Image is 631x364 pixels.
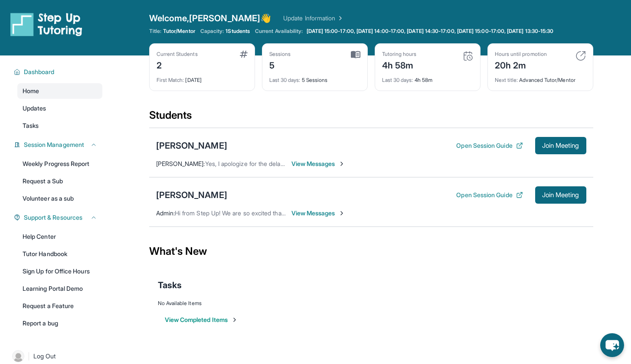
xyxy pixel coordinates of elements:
button: Join Meeting [535,186,586,204]
button: Support & Resources [20,213,97,222]
div: Current Students [157,51,198,58]
a: Report a bug [17,315,102,331]
span: Home [23,87,39,95]
a: [DATE] 15:00-17:00, [DATE] 14:00-17:00, [DATE] 14:30-17:00, [DATE] 15:00-17:00, [DATE] 13:30-15:30 [305,28,556,35]
span: View Messages [291,159,346,168]
img: card [575,51,586,61]
div: 2 [157,58,198,71]
span: Dashboard [24,68,55,76]
img: logo [10,12,82,36]
a: Sign Up for Office Hours [17,263,102,279]
div: Sessions [269,51,291,58]
div: Hours until promotion [495,51,547,58]
img: Chevron-Right [338,210,345,217]
span: [PERSON_NAME] : [156,160,205,167]
div: Students [149,108,593,127]
span: Capacity: [200,28,224,35]
div: 4h 58m [382,58,417,71]
button: Open Session Guide [456,141,523,150]
span: Tasks [23,121,39,130]
a: Learning Portal Demo [17,281,102,296]
span: Session Management [24,140,84,149]
span: Current Availability: [255,28,303,35]
div: 4h 58m [382,71,473,84]
button: View Completed Items [165,315,238,324]
button: Join Meeting [535,137,586,154]
span: Last 30 days : [269,77,301,83]
span: | [28,351,30,361]
span: Tutor/Mentor [163,28,195,35]
div: What's New [149,232,593,270]
img: Chevron Right [335,14,344,23]
button: chat-button [600,333,624,357]
span: [DATE] 15:00-17:00, [DATE] 14:00-17:00, [DATE] 14:30-17:00, [DATE] 15:00-17:00, [DATE] 13:30-15:30 [307,28,554,35]
a: Request a Feature [17,298,102,314]
button: Dashboard [20,68,97,76]
span: View Messages [291,209,346,218]
span: Next title : [495,77,518,83]
a: Weekly Progress Report [17,156,102,172]
span: Join Meeting [542,143,579,148]
span: Tasks [158,279,182,291]
button: Open Session Guide [456,191,523,199]
img: user-img [12,350,24,362]
img: card [463,51,473,61]
div: 20h 2m [495,58,547,71]
a: Tutor Handbook [17,246,102,262]
span: Welcome, [PERSON_NAME] 👋 [149,12,271,24]
img: card [240,51,248,58]
div: [PERSON_NAME] [156,140,227,152]
span: Updates [23,104,46,113]
img: card [351,51,360,58]
span: Log Out [33,352,56,361]
div: [DATE] [157,71,248,84]
div: 5 [269,58,291,71]
a: Home [17,83,102,99]
button: Session Management [20,140,97,149]
div: Advanced Tutor/Mentor [495,71,586,84]
span: Support & Resources [24,213,82,222]
a: Updates [17,101,102,116]
span: Last 30 days : [382,77,413,83]
div: [PERSON_NAME] [156,189,227,201]
a: Help Center [17,229,102,244]
div: No Available Items [158,300,585,307]
img: Chevron-Right [338,160,345,167]
a: Tasks [17,118,102,133]
div: 5 Sessions [269,71,360,84]
span: Join Meeting [542,192,579,198]
span: Title: [149,28,161,35]
span: Yes, I apologize for the delay. He will be in now. [205,160,335,167]
span: Admin : [156,209,175,217]
a: Volunteer as a sub [17,191,102,206]
a: Update Information [283,14,344,23]
span: First Match : [157,77,184,83]
div: Tutoring hours [382,51,417,58]
a: Request a Sub [17,173,102,189]
span: 1 Students [226,28,250,35]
